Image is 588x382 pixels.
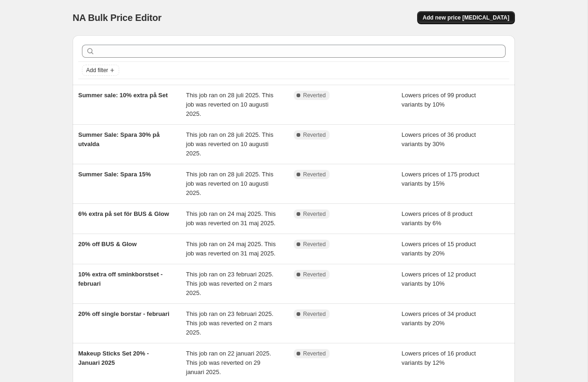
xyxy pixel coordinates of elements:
[186,171,274,196] span: This job ran on 28 juli 2025. This job was reverted on 10 augusti 2025.
[78,210,169,217] span: 6% extra på set för BUS & Glow
[402,241,476,257] span: Lowers prices of 15 product variants by 20%
[402,92,476,108] span: Lowers prices of 99 product variants by 10%
[78,92,168,99] span: Summer sale: 10% extra på Set
[78,271,162,287] span: 10% extra off sminkborstset - februari
[78,131,160,147] span: Summer Sale: Spara 30% på utvalda
[186,131,274,157] span: This job ran on 28 juli 2025. This job was reverted on 10 augusti 2025.
[303,92,326,99] span: Reverted
[186,310,274,336] span: This job ran on 23 februari 2025. This job was reverted on 2 mars 2025.
[73,13,162,23] span: NA Bulk Price Editor
[186,241,276,257] span: This job ran on 24 maj 2025. This job was reverted on 31 maj 2025.
[78,171,151,178] span: Summer Sale: Spara 15%
[303,350,326,357] span: Reverted
[186,92,274,117] span: This job ran on 28 juli 2025. This job was reverted on 10 augusti 2025.
[303,171,326,178] span: Reverted
[186,350,271,375] span: This job ran on 22 januari 2025. This job was reverted on 29 januari 2025.
[402,210,473,227] span: Lowers prices of 8 product variants by 6%
[86,67,108,74] span: Add filter
[402,271,476,287] span: Lowers prices of 12 product variants by 10%
[303,241,326,248] span: Reverted
[303,210,326,218] span: Reverted
[186,210,276,227] span: This job ran on 24 maj 2025. This job was reverted on 31 maj 2025.
[423,14,509,21] span: Add new price [MEDICAL_DATA]
[303,271,326,278] span: Reverted
[402,310,476,327] span: Lowers prices of 34 product variants by 20%
[78,310,169,317] span: 20% off single borstar - februari
[402,350,476,366] span: Lowers prices of 16 product variants by 12%
[186,271,274,296] span: This job ran on 23 februari 2025. This job was reverted on 2 mars 2025.
[402,171,480,187] span: Lowers prices of 175 product variants by 15%
[82,65,119,76] button: Add filter
[78,241,137,248] span: 20% off BUS & Glow
[303,131,326,139] span: Reverted
[402,131,476,147] span: Lowers prices of 36 product variants by 30%
[417,11,515,24] button: Add new price [MEDICAL_DATA]
[303,310,326,318] span: Reverted
[78,350,149,366] span: Makeup Sticks Set 20% - Januari 2025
